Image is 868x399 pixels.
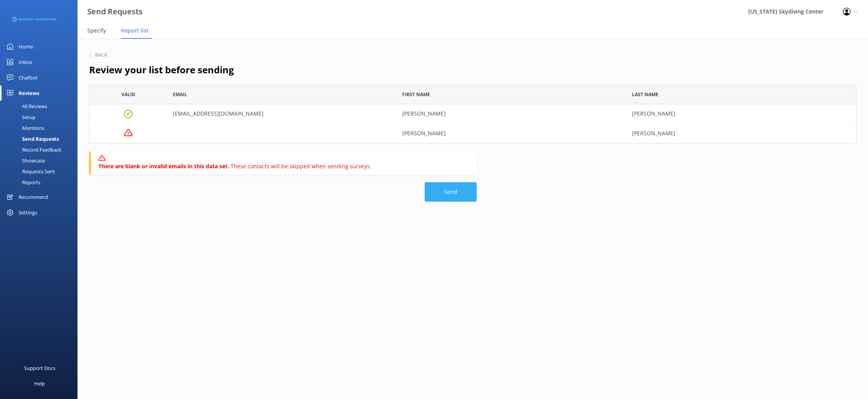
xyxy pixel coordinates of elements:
div: Send Requests [5,133,59,144]
div: tomscanlon1241@gmail.com [167,104,397,124]
b: There are blank or invalid emails in this data set. [98,162,231,170]
button: Send [425,182,477,202]
a: Record Feedback [5,144,77,155]
a: Requests Sent [5,166,77,177]
span: Valid [121,91,135,98]
p: These contacts will be skipped when sending surveys. [98,162,469,171]
div: Setup [5,112,36,123]
span: Import list [121,27,149,35]
div: Scanlon [626,104,856,124]
button: Back [89,53,107,57]
h2: Review your list before sending [89,62,856,77]
a: Showcase [5,155,77,166]
div: All Reviews [5,101,47,112]
div: Settings [19,205,37,220]
a: All Reviews [5,101,77,112]
h3: Send Requests [87,5,143,18]
div: Record Feedback [5,144,62,155]
div: Showcase [5,155,45,166]
div: Mentions [5,123,44,133]
span: Specify [87,27,106,35]
div: Help [34,376,45,391]
span: Last Name [632,91,658,98]
div: Scanlon [626,124,856,143]
div: Requests Sent [5,166,55,177]
div: Inbox [19,54,32,70]
div: Tom [396,104,626,124]
div: Chatbot [19,70,38,85]
span: First Name [402,91,430,98]
div: Home [19,39,33,54]
div: Reports [5,177,40,188]
div: Reviews [19,85,39,101]
a: Reports [5,177,77,188]
span: Email [173,91,187,98]
div: Support Docs [24,360,55,376]
img: 3-1676954853.png [12,13,56,26]
div: grid [89,104,856,143]
div: Kay [396,124,626,143]
h6: Back [95,53,107,57]
a: Setup [5,112,77,123]
a: Send Requests [5,133,77,144]
a: Mentions [5,123,77,133]
div: Recommend [19,189,48,205]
